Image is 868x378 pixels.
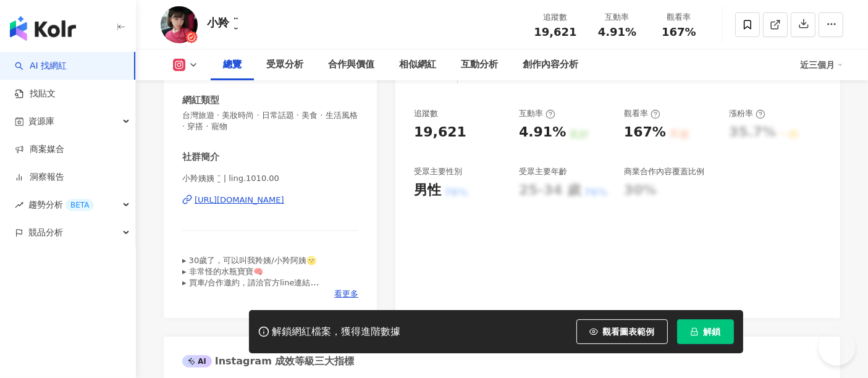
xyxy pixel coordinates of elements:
span: 4.91% [598,26,636,38]
span: 觀看圖表範例 [603,327,655,337]
span: lock [690,327,699,336]
a: 商案媒合 [15,143,64,156]
div: 總覽 [223,57,242,72]
div: 互動率 [594,11,641,23]
button: 觀看圖表範例 [576,319,668,344]
span: 趨勢分析 [28,191,94,219]
div: BETA [65,199,94,211]
span: 解鎖 [704,327,721,337]
div: 漲粉率 [729,108,765,119]
div: 觀看率 [655,11,702,23]
div: 觀看率 [624,108,660,119]
span: ▸ 30歲了，可以叫我羚姨/小羚阿姨🌝 ▸ 非常怪的水瓶寶寶🧠 ▸ 買車/合作邀約，請洽官方line連結 ❌無使用交友軟體，僅此帳號 [182,256,319,299]
span: 看更多 [334,288,358,300]
div: 商業合作內容覆蓋比例 [624,166,704,177]
img: KOL Avatar [161,6,198,43]
div: 追蹤數 [532,11,579,23]
a: [URL][DOMAIN_NAME] [182,195,358,206]
div: 追蹤數 [414,108,438,119]
a: 找貼文 [15,88,56,100]
span: rise [15,201,23,209]
div: 解鎖網紅檔案，獲得進階數據 [272,325,401,338]
div: 受眾主要性別 [414,166,462,177]
span: 競品分析 [28,219,63,246]
div: 受眾分析 [266,57,303,72]
div: AI [182,355,212,367]
div: 19,621 [414,123,466,142]
a: searchAI 找網紅 [15,60,67,72]
div: 受眾主要年齡 [519,166,567,177]
div: [URL][DOMAIN_NAME] [195,195,284,206]
div: Instagram 成效等級三大指標 [182,355,354,368]
span: 小羚姨姨 ¨̮ | ling.1010.00 [182,173,358,184]
div: 近三個月 [800,55,843,75]
span: 台灣旅遊 · 美妝時尚 · 日常話題 · 美食 · 生活風格 · 穿搭 · 寵物 [182,110,358,132]
div: 4.91% [519,123,566,142]
div: 網紅類型 [182,94,219,107]
img: logo [10,16,76,41]
div: 相似網紅 [399,57,436,72]
div: 社群簡介 [182,151,219,164]
span: 167% [662,26,696,38]
span: 資源庫 [28,107,54,135]
div: 男性 [414,181,441,200]
div: 創作內容分析 [523,57,578,72]
div: 互動率 [519,108,555,119]
div: 合作與價值 [328,57,374,72]
a: 洞察報告 [15,171,64,183]
button: 解鎖 [677,319,734,344]
div: 小羚 ¨̮ [207,15,238,30]
div: 167% [624,123,666,142]
div: 互動分析 [461,57,498,72]
span: 19,621 [534,25,576,38]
